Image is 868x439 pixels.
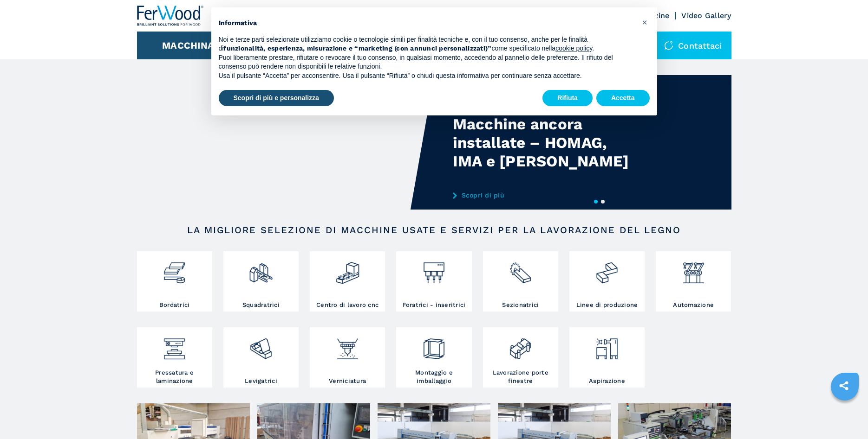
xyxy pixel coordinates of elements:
[159,301,190,309] h3: Bordatrici
[589,377,625,385] h3: Aspirazione
[638,15,653,30] button: Chiudi questa informativa
[655,32,731,59] div: Contattaci
[219,35,635,53] p: Noi e terze parti selezionate utilizziamo cookie o tecnologie simili per finalità tecniche e, con...
[396,327,471,388] a: Montaggio e imballaggio
[403,301,466,309] h3: Foratrici - inseritrici
[219,90,334,107] button: Scopri di più e personalizza
[310,251,385,312] a: Centro di lavoro cnc
[329,377,366,385] h3: Verniciatura
[542,90,593,107] button: Rifiuta
[656,251,731,312] a: Automazione
[483,251,558,312] a: Sezionatrici
[555,45,592,52] a: cookie policy
[422,330,446,361] img: montaggio_imballaggio_2.png
[223,327,299,388] a: Levigatrici
[681,254,706,285] img: automazione.png
[219,19,635,28] h2: Informativa
[310,327,385,388] a: Verniciatura
[335,254,360,285] img: centro_di_lavoro_cnc_2.png
[137,327,212,388] a: Pressatura e laminazione
[502,301,539,309] h3: Sezionatrici
[248,330,273,361] img: levigatrici_2.png
[832,374,855,397] a: sharethis
[642,17,647,28] span: ×
[162,254,187,285] img: bordatrici_1.png
[223,251,299,312] a: Squadratrici
[396,251,471,312] a: Foratrici - inseritrici
[664,41,673,50] img: Contattaci
[569,251,645,312] a: Linee di produzione
[137,75,434,210] video: Your browser does not support the video tag.
[219,71,635,81] p: Usa il pulsante “Accetta” per acconsentire. Usa il pulsante “Rifiuta” o chiudi questa informativa...
[508,254,533,285] img: sezionatrici_2.png
[242,301,280,309] h3: Squadratrici
[248,254,273,285] img: squadratrici_2.png
[569,327,645,388] a: Aspirazione
[223,45,491,52] strong: funzionalità, esperienza, misurazione e “marketing (con annunci personalizzati)”
[594,200,598,204] button: 1
[162,330,187,361] img: pressa-strettoia.png
[483,327,558,388] a: Lavorazione porte finestre
[335,330,360,361] img: verniciatura_1.png
[485,369,556,385] h3: Lavorazione porte finestre
[219,53,635,71] p: Puoi liberamente prestare, rifiutare o revocare il tuo consenso, in qualsiasi momento, accedendo ...
[508,330,533,361] img: lavorazione_porte_finestre_2.png
[398,369,469,385] h3: Montaggio e imballaggio
[167,224,702,235] h2: LA MIGLIORE SELEZIONE DI MACCHINE USATE E SERVIZI PER LA LAVORAZIONE DEL LEGNO
[576,301,638,309] h3: Linee di produzione
[681,11,731,20] a: Video Gallery
[594,330,619,361] img: aspirazione_1.png
[422,254,446,285] img: foratrici_inseritrici_2.png
[137,6,204,26] img: Ferwood
[601,200,605,204] button: 2
[316,301,379,309] h3: Centro di lavoro cnc
[829,397,861,432] iframe: Chat
[139,369,210,385] h3: Pressatura e laminazione
[673,301,714,309] h3: Automazione
[594,254,619,285] img: linee_di_produzione_2.png
[137,251,212,312] a: Bordatrici
[162,40,224,51] button: Macchinari
[245,377,277,385] h3: Levigatrici
[596,90,650,107] button: Accetta
[453,191,635,199] a: Scopri di più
